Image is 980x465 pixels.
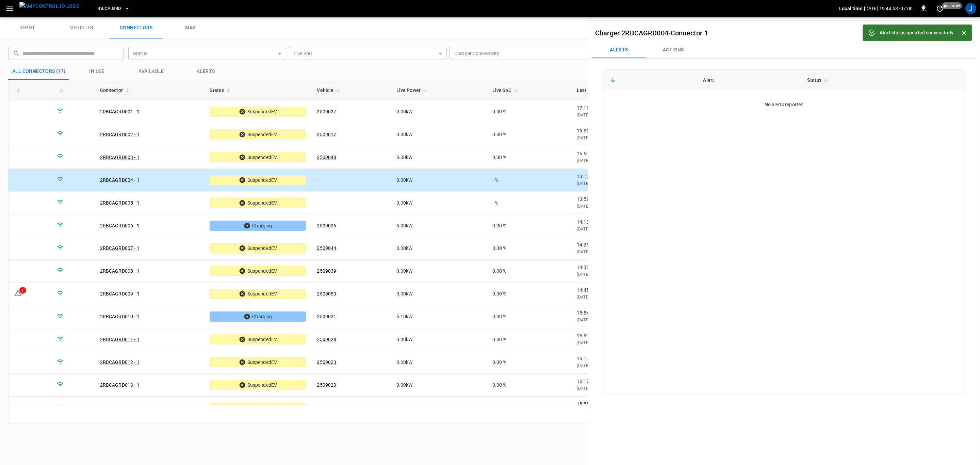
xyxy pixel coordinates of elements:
[391,192,487,214] td: 0.00 kW
[391,146,487,169] td: 0.00 kW
[577,287,696,293] p: 14:45
[391,397,487,419] td: 0.00 kW
[210,221,306,231] div: Charging
[864,5,913,12] p: [DATE] 19:44:53 -07:00
[577,127,696,134] p: 16:51
[311,192,391,214] td: -
[577,135,589,140] span: [DATE]
[577,332,696,339] p: 16:59
[210,357,306,367] div: SuspendedEV
[391,169,487,192] td: 0.00 kW
[100,291,140,296] a: 2RBCAGRD009 - 1
[595,28,708,38] h6: -
[100,200,140,206] a: 2RBCAGRD005 - 1
[54,17,109,39] a: vehicles
[487,397,572,419] td: 0.00 %
[210,334,306,344] div: SuspendedEV
[487,100,572,123] td: 0.00 %
[100,359,140,365] a: 2RBCAGRD012 - 1
[959,28,969,38] button: Close
[317,268,336,274] a: 2509039
[577,340,589,345] span: [DATE]
[19,287,26,294] div: 1
[100,177,140,183] a: 2RBCAGRD004 - 1
[487,169,572,192] td: - %
[317,337,336,342] a: 2509024
[577,219,696,225] p: 14:13
[210,198,306,208] div: SuspendedEV
[391,237,487,260] td: 0.00 kW
[487,260,572,283] td: 0.00 %
[391,100,487,123] td: 0.00 kW
[100,223,140,228] a: 2RBCAGRD006 - 1
[807,76,830,84] span: Status
[487,192,572,214] td: - %
[311,169,391,192] td: -
[592,42,976,58] div: Connectors submenus tabs
[646,42,701,58] button: Actions
[592,42,646,58] button: Alerts
[487,237,572,260] td: 0.00 %
[317,359,336,365] a: 2509023
[100,155,140,160] a: 2RBCAGRD003 - 1
[577,150,696,157] p: 16:50
[391,374,487,397] td: 0.00 kW
[577,363,589,368] span: [DATE]
[317,86,342,94] span: Vehicle
[391,305,487,328] td: 6.10 kW
[577,378,696,385] p: 16:17
[391,123,487,146] td: 0.00 kW
[577,204,589,209] span: [DATE]
[317,155,336,160] a: 2509048
[391,260,487,283] td: 0.00 kW
[391,351,487,374] td: 0.00 kW
[839,5,863,12] p: Local time
[577,86,626,94] span: Last Session Start
[8,63,70,80] button: All Connectors (17)
[577,264,696,271] p: 14:36
[100,86,132,94] span: Connector
[100,337,140,342] a: 2RBCAGRD011 - 1
[577,158,589,163] span: [DATE]
[179,63,233,80] button: Alerts
[210,380,306,390] div: SuspendedEV
[577,181,589,186] span: [DATE]
[317,109,336,114] a: 2509027
[210,289,306,299] div: SuspendedEV
[100,268,140,274] a: 2RBCAGRD008 - 1
[391,283,487,305] td: 0.00 kW
[100,314,140,319] a: 2RBCAGRD010 - 1
[210,86,233,94] span: Status
[577,173,696,180] p: 13:13
[210,243,306,253] div: SuspendedEV
[698,70,802,90] th: Alert
[97,5,121,13] span: RB.CA.GRD
[100,109,140,114] a: 2RBCAGRD001 - 1
[210,175,306,185] div: SuspendedEV
[109,17,163,39] a: connectors
[671,29,708,37] a: Connector 1
[577,227,589,231] span: [DATE]
[487,351,572,374] td: 0.00 %
[614,101,954,108] div: No alerts reported
[396,86,430,94] span: Live Power
[19,2,80,11] img: ampcontrol.io logo
[577,295,589,300] span: [DATE]
[317,245,336,251] a: 2509044
[210,129,306,140] div: SuspendedEV
[577,272,589,277] span: [DATE]
[210,107,306,117] div: SuspendedEV
[577,241,696,248] p: 14:21
[487,283,572,305] td: 0.00 %
[317,314,336,319] a: 2509021
[487,214,572,237] td: 0.00 %
[317,223,336,228] a: 2509026
[577,309,696,316] p: 15:54
[577,355,696,362] p: 16:15
[577,401,696,407] p: 15:55
[577,105,696,111] p: 17:11
[210,311,306,322] div: Charging
[965,3,976,14] div: profile-icon
[317,291,336,296] a: 2509050
[100,382,140,388] a: 2RBCAGRD013 - 1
